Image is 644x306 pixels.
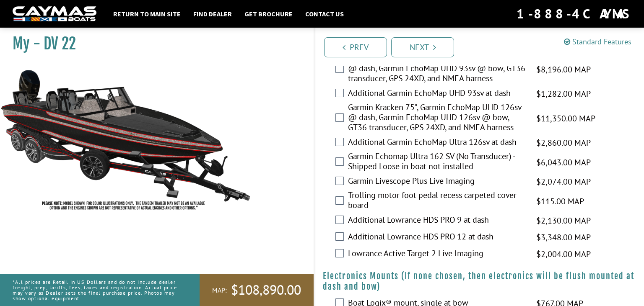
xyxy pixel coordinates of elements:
[536,231,591,244] span: $3,348.00 MAP
[13,34,293,53] h1: My - DV 22
[13,6,96,22] img: white-logo-c9c8dbefe5ff5ceceb0f0178aa75bf4bb51f6bca0971e226c86eb53dfe498488.png
[109,8,185,19] a: Return to main site
[536,63,591,76] span: $8,196.00 MAP
[536,87,591,100] span: $1,282.00 MAP
[391,37,454,57] a: Next
[348,176,526,188] label: Garmin Livescope Plus Live Imaging
[536,195,584,208] span: $115.00 MAP
[517,5,631,23] div: 1-888-4CAYMAS
[564,37,631,46] a: Standard Features
[212,286,227,295] span: MAP:
[536,214,591,227] span: $2,130.00 MAP
[348,53,526,85] label: Garmin Kracken 75", Garmin EchoMap UHD 93sv @ dash, Garmin EchoMap UHD 93sv @ bow, GT36 transduce...
[536,248,591,260] span: $2,004.00 MAP
[322,36,644,57] ul: Pagination
[323,271,636,292] h4: Electronics Mounts (If none chosen, then electronics will be flush mounted at dash and bow)
[536,112,595,125] span: $11,350.00 MAP
[189,8,236,19] a: Find Dealer
[324,37,387,57] a: Prev
[536,156,591,169] span: $6,043.00 MAP
[348,190,526,212] label: Trolling motor foot pedal recess carpeted cover board
[348,248,526,260] label: Lowrance Active Target 2 Live Imaging
[348,137,526,149] label: Additional Garmin EchoMap Ultra 126sv at dash
[348,102,526,134] label: Garmin Kracken 75", Garmin EchoMap UHD 126sv @ dash, Garmin EchoMap UHD 126sv @ bow, GT36 transdu...
[348,151,526,173] label: Garmin Echomap Ultra 162 SV (No Transducer) - Shipped Loose in boat not installed
[13,275,181,306] p: *All prices are Retail in US Dollars and do not include dealer freight, prep, tariffs, fees, taxe...
[200,274,314,306] a: MAP:$108,890.00
[301,8,348,19] a: Contact Us
[231,281,301,299] span: $108,890.00
[536,136,591,149] span: $2,860.00 MAP
[348,215,526,227] label: Additional Lowrance HDS PRO 9 at dash
[348,88,526,100] label: Additional Garmin EchoMap UHD 93sv at dash
[348,231,526,244] label: Additional Lowrance HDS PRO 12 at dash
[240,8,297,19] a: Get Brochure
[536,175,591,188] span: $2,074.00 MAP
